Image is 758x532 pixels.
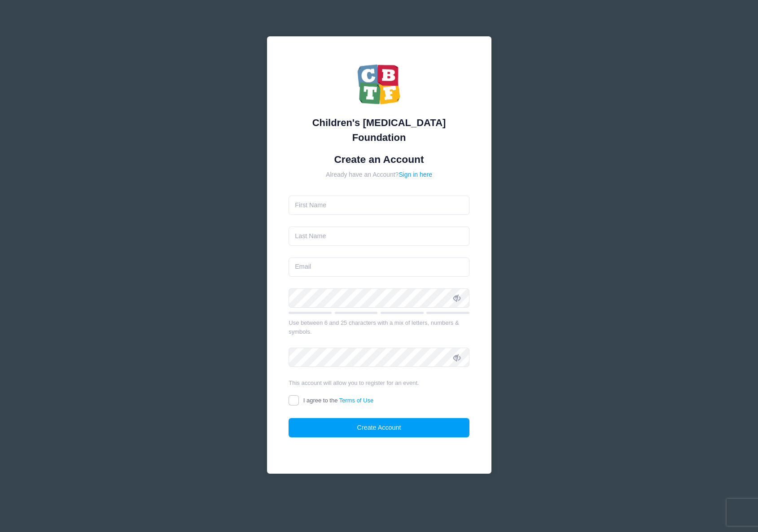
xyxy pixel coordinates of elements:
[289,395,299,406] input: I agree to theTerms of Use
[289,318,469,336] div: Use between 6 and 25 characters with a mix of letters, numbers & symbols.
[339,397,374,404] a: Terms of Use
[289,196,469,215] input: First Name
[289,257,469,277] input: Email
[289,227,469,246] input: Last Name
[303,397,373,404] span: I agree to the
[289,418,469,437] button: Create Account
[289,170,469,179] div: Already have an Account?
[289,379,469,388] div: This account will allow you to register for an event.
[352,58,406,112] img: Children's Brain Tumor Foundation
[399,171,432,178] a: Sign in here
[289,153,469,166] h1: Create an Account
[289,115,469,145] div: Children's [MEDICAL_DATA] Foundation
